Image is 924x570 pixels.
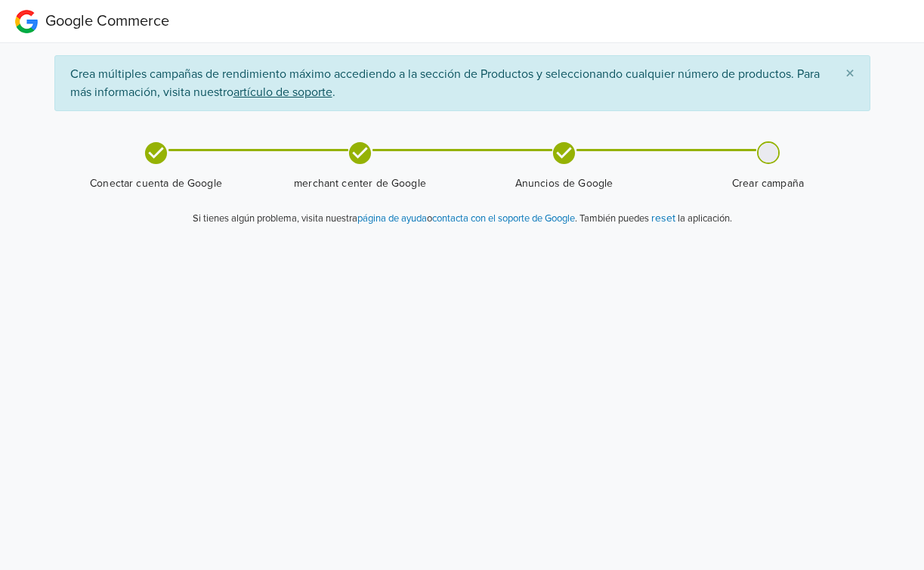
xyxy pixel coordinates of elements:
[577,209,732,227] p: También puedes la aplicación.
[193,212,577,227] p: Si tienes algún problema, visita nuestra o .
[233,85,332,100] u: artículo de soporte
[432,212,575,225] a: contacta con el soporte de Google
[672,176,864,191] span: Crear campaña
[468,176,660,191] span: Anuncios de Google
[845,63,854,85] span: ×
[60,176,252,191] span: Conectar cuenta de Google
[651,209,675,227] button: reset
[264,176,456,191] span: merchant center de Google
[45,12,169,30] span: Google Commerce
[357,212,427,225] a: página de ayuda
[830,56,870,92] button: Close
[54,55,870,111] div: Crea múltiples campañas de rendimiento máximo accediendo a la sección de Productos y seleccionand...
